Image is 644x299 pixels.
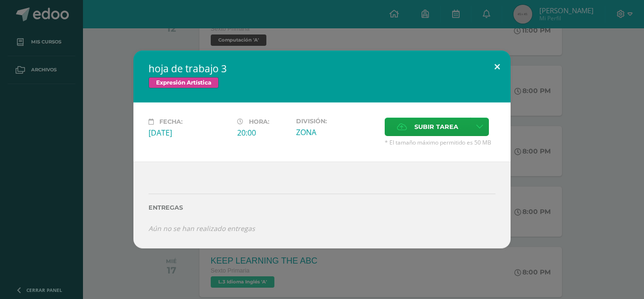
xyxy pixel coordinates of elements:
[237,128,289,138] div: 20:00
[296,127,377,137] div: ZONA
[149,62,495,75] h2: hoja de trabajo 3
[296,118,377,125] label: División:
[385,138,495,146] span: * El tamaño máximo permitido es 50 MB
[149,204,495,211] label: Entregas
[149,77,219,88] span: Expresión Artística
[149,224,255,233] i: Aún no se han realizado entregas
[159,118,182,125] span: Fecha:
[149,128,230,138] div: [DATE]
[249,118,269,125] span: Hora:
[414,118,458,136] span: Subir tarea
[484,51,511,83] button: Close (Esc)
